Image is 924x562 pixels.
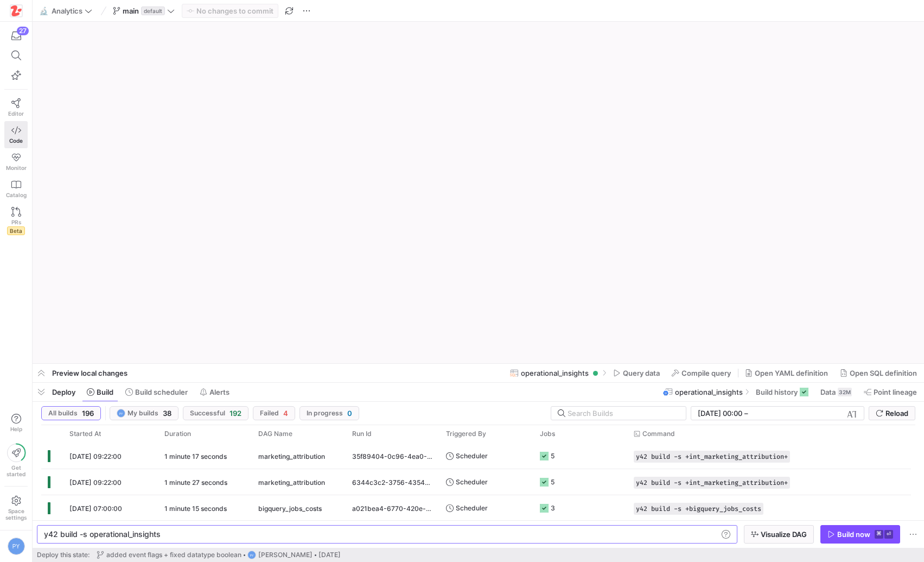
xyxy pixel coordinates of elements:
kbd: ⏎ [884,530,893,539]
span: marketing_attribution [258,470,325,495]
y42-duration: 1 minute 27 seconds [164,478,227,487]
span: Data [820,388,836,396]
span: y42 build -s operational_insights [44,529,161,539]
div: a021bea4-6770-420e-b6e1-5615dd509f6e [346,495,439,521]
span: Code [9,137,23,144]
span: marketing_attribution [258,444,325,469]
a: Spacesettings [4,491,28,526]
button: maindefault [110,4,177,18]
span: Visualize DAG [761,530,807,539]
a: Editor [4,94,28,121]
button: Build now⌘⏎ [820,525,900,544]
span: operational_insights [521,369,589,377]
span: Deploy this state: [37,551,90,559]
input: Start datetime [698,409,742,418]
span: In progress [307,409,343,417]
span: PRs [11,219,21,225]
div: 35f89404-0c96-4ea0-8350-298f90e49bc1 [346,443,439,469]
span: Reload [885,409,908,418]
span: 0 [347,409,352,418]
div: 5 [551,443,555,469]
span: All builds [48,409,78,417]
y42-duration: 1 minute 15 seconds [164,504,227,513]
span: [DATE] [318,551,341,559]
span: Query data [623,369,660,377]
button: Failed4 [253,406,295,420]
button: Alerts [195,383,234,401]
span: Space settings [5,508,27,521]
button: Successful192 [183,406,248,420]
span: Failed [260,409,279,417]
div: 32M [838,388,852,396]
span: Run Id [352,430,372,438]
div: 3 [551,495,555,521]
button: Reload [869,406,915,420]
a: https://storage.googleapis.com/y42-prod-data-exchange/images/h4OkG5kwhGXbZ2sFpobXAPbjBGJTZTGe3yEd... [4,2,28,20]
div: PY [8,538,25,555]
img: https://storage.googleapis.com/y42-prod-data-exchange/images/h4OkG5kwhGXbZ2sFpobXAPbjBGJTZTGe3yEd... [11,5,22,16]
span: main [123,7,139,15]
span: operational_insights [675,388,743,396]
button: Open YAML definition [740,364,833,382]
span: Started At [69,430,101,438]
y42-duration: 1 minute 17 seconds [164,452,227,460]
span: Help [9,426,23,432]
button: Help [4,409,28,437]
span: 38 [163,409,171,418]
span: Point lineage [874,388,917,396]
button: Visualize DAG [744,525,814,544]
button: PY [4,535,28,558]
span: Deploy [52,388,75,396]
span: Scheduler [456,495,488,521]
button: Build scheduler [120,383,193,401]
span: Alerts [209,388,230,396]
button: 🔬Analytics [37,4,95,18]
span: Catalog [6,192,27,198]
span: 196 [82,409,94,418]
span: Editor [8,110,24,117]
input: Search Builds [568,409,677,418]
div: PY [117,409,125,418]
button: Open SQL definition [835,364,922,382]
div: Build now [837,530,870,539]
span: 4 [283,409,288,418]
div: 5 [551,469,555,495]
span: Jobs [540,430,555,438]
span: Beta [7,226,25,235]
a: Code [4,121,28,148]
span: Compile query [681,369,731,377]
button: All builds196 [41,406,101,420]
span: [DATE] 09:22:00 [69,452,122,460]
kbd: ⌘ [875,530,883,539]
span: y42 build -s +int_marketing_attribution+ [636,453,788,460]
a: Monitor [4,148,28,175]
span: [DATE] 07:00:00 [69,504,122,513]
button: In progress0 [299,406,359,420]
span: Monitor [6,165,27,171]
span: Build history [756,388,798,396]
button: Build [82,383,118,401]
span: Build scheduler [135,388,188,396]
span: Analytics [52,7,82,15]
span: [DATE] 09:22:00 [69,478,122,487]
span: 🔬 [40,7,47,15]
span: DAG Name [258,430,292,438]
span: Triggered By [446,430,486,438]
span: bigquery_jobs_costs [258,496,322,521]
input: End datetime [750,409,821,418]
button: PYMy builds38 [110,406,179,420]
div: PY [247,551,256,559]
button: Getstarted [4,439,28,482]
button: 27 [4,26,28,46]
span: Preview local changes [52,369,128,377]
span: Scheduler [456,469,488,495]
button: Compile query [667,364,736,382]
span: Successful [190,409,225,417]
button: Build history [751,383,813,401]
span: [PERSON_NAME] [258,551,313,559]
a: Catalog [4,175,28,203]
span: Get started [7,464,26,477]
div: 6344c3c2-3756-4354-b9f4-954ce98ac35b [346,469,439,495]
span: 192 [230,409,241,418]
button: Point lineage [859,383,922,401]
